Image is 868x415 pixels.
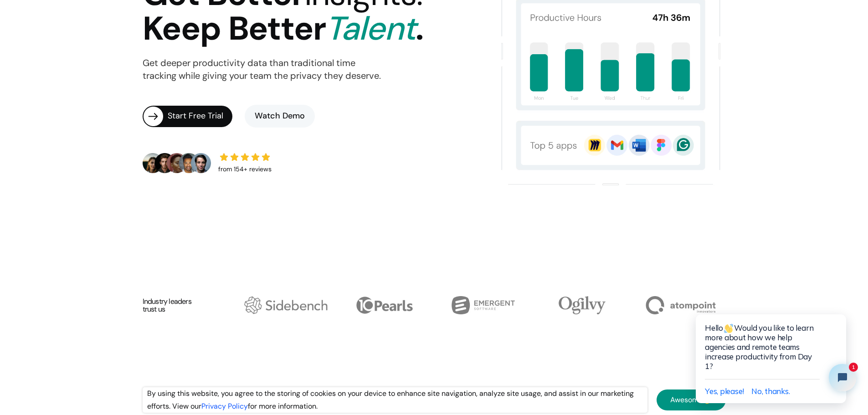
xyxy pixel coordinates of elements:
a: Start Free Trial [143,106,232,127]
a: Awesome👌 [657,389,726,410]
iframe: Tidio Chat [677,285,868,415]
div: Start Free Trial [168,110,232,123]
a: Watch Demo [245,105,315,128]
p: Get deeper productivity data than traditional time tracking while giving your team the privacy th... [143,57,381,82]
div: from 154+ reviews [218,163,272,176]
div: By using this website, you agree to the storing of cookies on your device to enhance site navigat... [143,387,647,413]
span: Talent [325,7,416,50]
a: Privacy Policy [201,401,248,411]
h2: Industry leaders trust us [143,297,191,313]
